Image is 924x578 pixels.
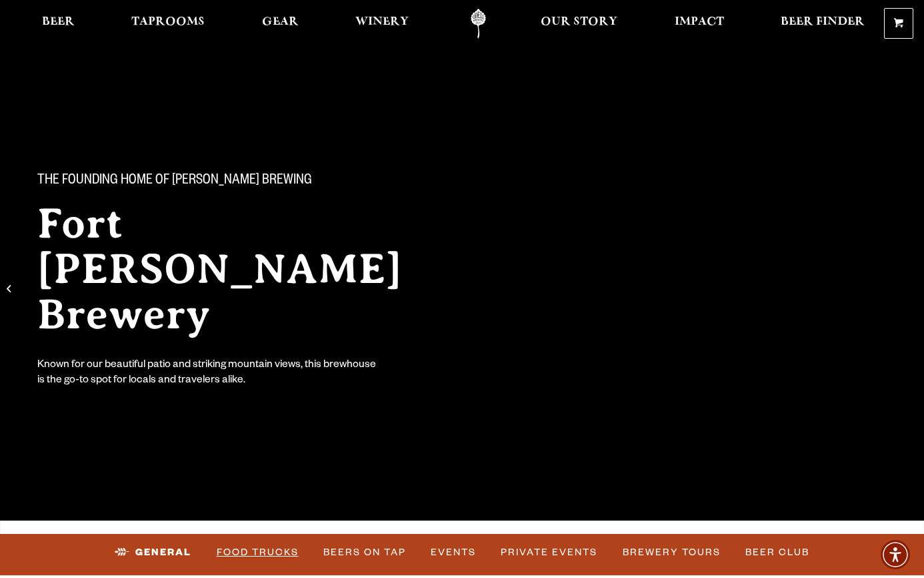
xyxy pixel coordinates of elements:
a: Beers on Tap [318,537,411,568]
span: Gear [262,17,299,27]
a: Food Trucks [211,537,304,568]
span: The Founding Home of [PERSON_NAME] Brewing [37,173,312,190]
a: Private Events [495,537,603,568]
a: Events [425,537,481,568]
div: Known for our beautiful patio and striking mountain views, this brewhouse is the go-to spot for l... [37,358,379,389]
div: Accessibility Menu [881,540,910,569]
a: Beer Finder [772,9,873,39]
a: Beer [33,9,83,39]
a: Brewery Tours [617,537,726,568]
a: Taprooms [123,9,213,39]
span: Beer Finder [781,17,865,27]
span: Our Story [541,17,617,27]
span: Beer [42,17,75,27]
a: Gear [253,9,307,39]
a: Impact [666,9,733,39]
h2: Fort [PERSON_NAME] Brewery [37,201,453,337]
a: Odell Home [453,9,503,39]
span: Taprooms [131,17,205,27]
a: Winery [347,9,417,39]
a: General [109,537,197,568]
a: Our Story [532,9,626,39]
span: Impact [675,17,724,27]
span: Winery [355,17,409,27]
a: Beer Club [740,537,815,568]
